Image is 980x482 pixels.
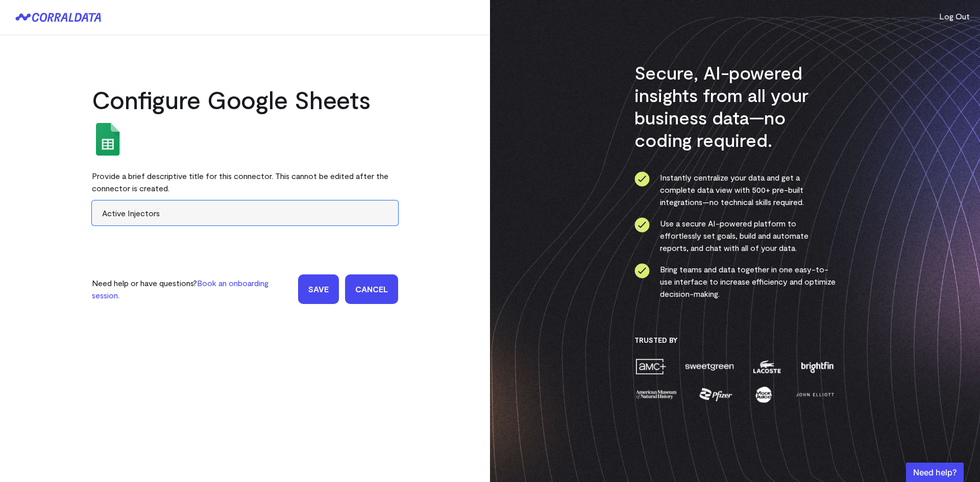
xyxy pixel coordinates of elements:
img: ico-check-circle-4b19435c.svg [634,217,650,233]
h3: Trusted By [634,336,836,345]
div: Provide a brief descriptive title for this connector. This cannot be edited after the connector i... [92,164,398,200]
img: moon-juice-c312e729.png [753,386,774,403]
img: amnh-5afada46.png [634,386,678,403]
h2: Configure Google Sheets [92,84,398,115]
li: Instantly centralize your data and get a complete data view with 500+ pre-built integrations—no t... [634,171,836,208]
h3: Secure, AI-powered insights from all your business data—no coding required. [634,61,836,151]
img: google_sheets-5a4bad8e.svg [92,123,125,156]
input: Save [298,274,339,304]
img: ico-check-circle-4b19435c.svg [634,171,650,187]
input: Enter title here... [92,200,398,225]
button: Log Out [939,10,970,22]
img: ico-check-circle-4b19435c.svg [634,263,650,278]
img: pfizer-e137f5fc.png [698,386,733,403]
img: amc-0b11a8f1.png [634,358,667,375]
img: lacoste-7a6b0538.png [752,358,782,375]
li: Bring teams and data together in one easy-to-use interface to increase efficiency and optimize de... [634,263,836,300]
img: john-elliott-25751c40.png [794,386,836,403]
li: Use a secure AI-powered platform to effortlessly set goals, build and automate reports, and chat ... [634,217,836,254]
img: brightfin-a251e171.png [799,358,836,375]
a: Cancel [345,274,398,304]
img: sweetgreen-1d1fb32c.png [684,358,735,375]
p: Need help or have questions? [92,277,292,301]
